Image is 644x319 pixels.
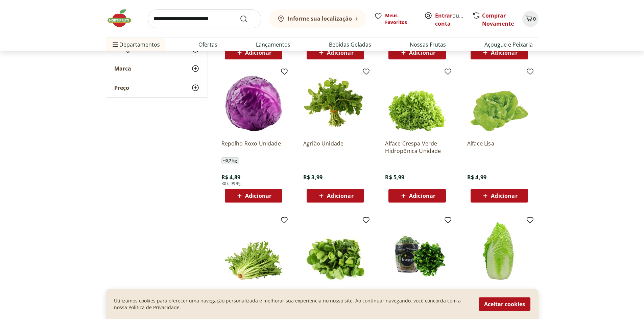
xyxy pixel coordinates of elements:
a: Lançamentos [256,41,290,49]
button: Informe sua localização [269,9,366,28]
span: ~ 0,7 kg [221,157,239,164]
span: Adicionar [245,193,271,198]
a: Alface Lisa [467,140,531,155]
button: Adicionar [471,189,528,203]
a: Entrar [435,12,452,19]
button: Carrinho [522,11,539,27]
span: Preço [114,84,129,91]
img: Couve Chinesa Unidade [467,219,531,283]
span: Meus Favoritos [385,12,416,26]
img: Agrião Baby Leaf Hidrosol [385,219,449,283]
a: Meus Favoritos [374,12,416,26]
span: ou [435,11,465,28]
img: Repolho Roxo Unidade [221,70,286,134]
span: Adicionar [245,50,271,55]
span: Adicionar [409,193,435,198]
a: Agrião Unidade [303,140,367,155]
span: Adicionar [491,193,517,198]
p: Utilizamos cookies para oferecer uma navegação personalizada e melhorar sua experiencia no nosso ... [114,297,471,311]
a: Ofertas [198,41,217,49]
a: Couve Chinesa Unidade [467,288,531,303]
button: Preço [106,78,208,97]
span: R$ 3,99 [303,174,323,181]
button: Adicionar [388,46,446,59]
button: Adicionar [307,46,364,59]
span: R$ 4,99 [467,174,486,181]
span: Adicionar [327,50,353,55]
a: Nossas Frutas [410,41,446,49]
span: Departamentos [111,36,160,53]
button: Menu [111,36,119,53]
span: Adicionar [409,50,435,55]
button: Submit Search [240,15,256,23]
button: Adicionar [307,189,364,203]
span: R$ 6,99/Kg [221,181,242,186]
button: Aceitar cookies [479,297,530,311]
span: Adicionar [327,193,353,198]
a: Agrião Baby Leaf Hidrosol [385,288,449,303]
a: Chicória [221,288,286,303]
img: Alface Crespa Verde Hidropônica Unidade [385,70,449,134]
a: Comprar Novamente [482,12,514,27]
a: Criar conta [435,12,472,27]
button: Adicionar [225,46,282,59]
img: Agrião Unidade [303,70,367,134]
img: Agrião Hidropônico Unidade [303,219,367,283]
button: Adicionar [388,189,446,203]
button: Adicionar [471,46,528,59]
a: Agrião Hidropônico Unidade [303,288,367,303]
a: Alface Crespa Verde Hidropônica Unidade [385,140,449,155]
img: Hortifruti [106,8,140,28]
a: Bebidas Geladas [329,41,371,49]
span: R$ 5,99 [385,174,404,181]
img: Alface Lisa [467,70,531,134]
input: search [148,9,261,28]
span: R$ 4,89 [221,174,241,181]
span: 0 [533,16,536,22]
a: Açougue e Peixaria [484,41,533,49]
span: Marca [114,65,131,72]
img: Chicória [221,219,286,283]
span: Adicionar [491,50,517,55]
button: Adicionar [225,189,282,203]
button: Marca [106,59,208,78]
b: Informe sua localização [288,15,352,22]
a: Repolho Roxo Unidade [221,140,286,155]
